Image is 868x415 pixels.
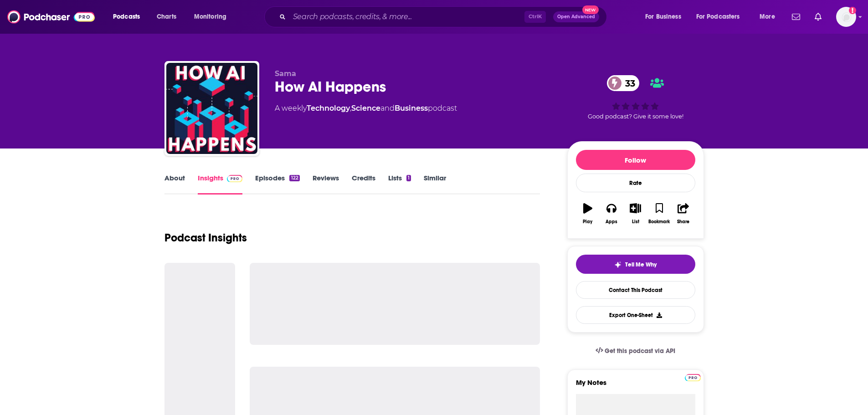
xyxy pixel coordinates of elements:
[616,75,640,91] span: 33
[623,197,647,230] button: List
[194,10,226,23] span: Monitoring
[188,10,238,24] button: open menu
[647,197,671,230] button: Bookmark
[753,10,786,24] button: open menu
[557,15,595,19] span: Open Advanced
[576,197,600,230] button: Play
[289,10,524,24] input: Search podcasts, credits, & more...
[313,174,339,195] a: Reviews
[836,7,856,27] button: Show profile menu
[553,11,599,22] button: Open AdvancedNew
[811,9,825,25] a: Show notifications dropdown
[289,175,299,181] div: 122
[567,69,704,126] div: 33Good podcast? Give it some love!
[583,219,592,225] div: Play
[685,374,701,381] img: Podchaser Pro
[166,63,257,154] img: How AI Happens
[648,219,670,225] div: Bookmark
[588,113,683,120] span: Good podcast? Give it some love!
[164,231,247,245] h1: Podcast Insights
[198,174,243,195] a: InsightsPodchaser Pro
[849,7,856,14] svg: Add a profile image
[606,219,617,225] div: Apps
[107,10,152,24] button: open menu
[380,104,395,113] span: and
[350,104,351,113] span: ,
[576,378,695,394] label: My Notes
[632,219,639,225] div: List
[424,174,446,195] a: Similar
[275,69,296,78] span: Sama
[275,103,457,114] div: A weekly podcast
[690,10,753,24] button: open menu
[352,174,375,195] a: Credits
[645,10,681,23] span: For Business
[273,6,616,27] div: Search podcasts, credits, & more...
[113,10,140,23] span: Podcasts
[7,8,95,26] img: Podchaser - Follow, Share and Rate Podcasts
[671,197,695,230] button: Share
[836,7,856,27] span: Logged in as PatriceG
[388,174,411,195] a: Lists1
[351,104,380,113] a: Science
[151,10,182,24] a: Charts
[836,7,856,27] img: User Profile
[524,11,546,23] span: Ctrl K
[406,175,411,181] div: 1
[600,197,623,230] button: Apps
[576,306,695,324] button: Export One-Sheet
[576,255,695,274] button: tell me why sparkleTell Me Why
[307,104,350,113] a: Technology
[614,261,621,268] img: tell me why sparkle
[607,75,640,91] a: 33
[639,10,693,24] button: open menu
[588,340,683,362] a: Get this podcast via API
[255,174,299,195] a: Episodes122
[576,174,695,192] div: Rate
[576,150,695,170] button: Follow
[685,373,701,381] a: Pro website
[164,174,185,195] a: About
[605,347,675,355] span: Get this podcast via API
[788,9,804,25] a: Show notifications dropdown
[395,104,428,113] a: Business
[227,175,243,182] img: Podchaser Pro
[576,281,695,299] a: Contact This Podcast
[625,261,657,268] span: Tell Me Why
[157,10,176,23] span: Charts
[582,5,599,14] span: New
[677,219,689,225] div: Share
[760,10,775,23] span: More
[696,10,740,23] span: For Podcasters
